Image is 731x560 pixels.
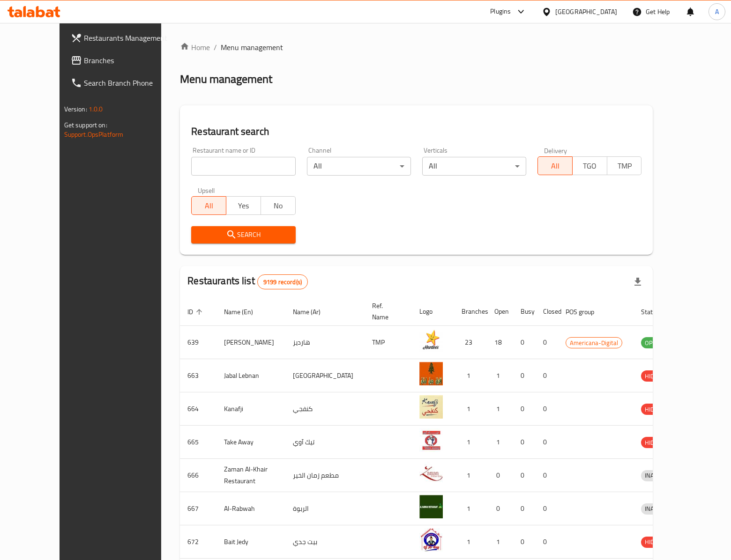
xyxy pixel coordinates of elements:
td: 666 [180,459,216,492]
span: All [542,159,569,173]
th: Closed [536,297,558,326]
th: Logo [412,297,454,326]
img: Bait Jedy [419,528,443,552]
td: 0 [513,359,536,392]
td: Bait Jedy [216,525,285,559]
td: [GEOGRAPHIC_DATA] [285,359,365,392]
td: 0 [536,392,558,426]
li: / [214,42,217,53]
span: Search Branch Phone [84,77,174,88]
div: HIDDEN [641,437,669,448]
button: All [537,156,573,175]
span: OPEN [641,338,664,348]
button: No [261,196,296,215]
td: 0 [536,525,558,559]
td: Jabal Lebnan [216,359,285,392]
span: Name (Ar) [293,306,333,317]
span: INACTIVE [641,470,673,481]
a: Home [180,42,210,53]
button: Yes [226,196,261,215]
td: 1 [454,525,487,559]
div: All [307,157,411,176]
div: All [422,157,526,176]
button: Search [191,226,295,243]
td: 0 [513,459,536,492]
span: No [265,199,292,213]
span: POS group [566,306,606,317]
td: 664 [180,392,216,426]
div: [GEOGRAPHIC_DATA] [555,7,617,17]
a: Branches [63,49,182,72]
h2: Menu management [180,72,272,87]
td: 672 [180,525,216,559]
span: ID [187,306,205,317]
span: Branches [84,55,174,66]
span: INACTIVE [641,503,673,514]
td: 667 [180,492,216,525]
span: HIDDEN [641,537,669,547]
span: 1.0.0 [89,103,103,115]
td: 0 [513,492,536,525]
span: Americana-Digital [566,338,622,348]
span: Search [199,229,288,241]
td: Take Away [216,426,285,459]
img: Kanafji [419,395,443,419]
div: Plugins [490,6,511,17]
td: 1 [454,426,487,459]
td: 0 [487,459,513,492]
td: [PERSON_NAME] [216,326,285,359]
td: Kanafji [216,392,285,426]
label: Upsell [198,187,215,193]
td: 18 [487,326,513,359]
td: مطعم زمان الخير [285,459,365,492]
div: HIDDEN [641,537,669,548]
div: INACTIVE [641,470,673,481]
th: Busy [513,297,536,326]
span: HIDDEN [641,404,669,415]
td: 23 [454,326,487,359]
td: 0 [513,525,536,559]
th: Open [487,297,513,326]
span: Name (En) [224,306,265,317]
td: 1 [487,525,513,559]
td: 1 [487,426,513,459]
td: 663 [180,359,216,392]
div: Export file [627,271,649,293]
button: TGO [572,156,607,175]
img: Take Away [419,428,443,452]
span: TMP [611,159,638,173]
div: HIDDEN [641,370,669,382]
a: Support.OpsPlatform [64,128,124,140]
td: TMP [365,326,412,359]
input: Search for restaurant name or ID.. [191,157,295,176]
label: Delivery [544,147,567,154]
span: Restaurants Management [84,32,174,44]
img: Hardee's [419,329,443,352]
td: 0 [536,426,558,459]
td: 0 [513,426,536,459]
span: All [195,199,223,213]
nav: breadcrumb [180,42,653,53]
span: 9199 record(s) [258,278,307,287]
td: 0 [513,392,536,426]
td: 1 [454,459,487,492]
span: Ref. Name [372,300,401,323]
td: 639 [180,326,216,359]
h2: Restaurants list [187,274,308,289]
td: 1 [487,359,513,392]
div: Total records count [257,274,308,289]
img: Al-Rabwah [419,495,443,518]
td: 1 [454,492,487,525]
td: 1 [487,392,513,426]
span: Get support on: [64,119,107,131]
span: Yes [230,199,257,213]
span: Status [641,306,671,317]
td: الربوة [285,492,365,525]
td: هارديز [285,326,365,359]
span: A [715,7,719,17]
td: كنفجي [285,392,365,426]
td: 0 [536,326,558,359]
span: HIDDEN [641,371,669,382]
img: Zaman Al-Khair Restaurant [419,462,443,485]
